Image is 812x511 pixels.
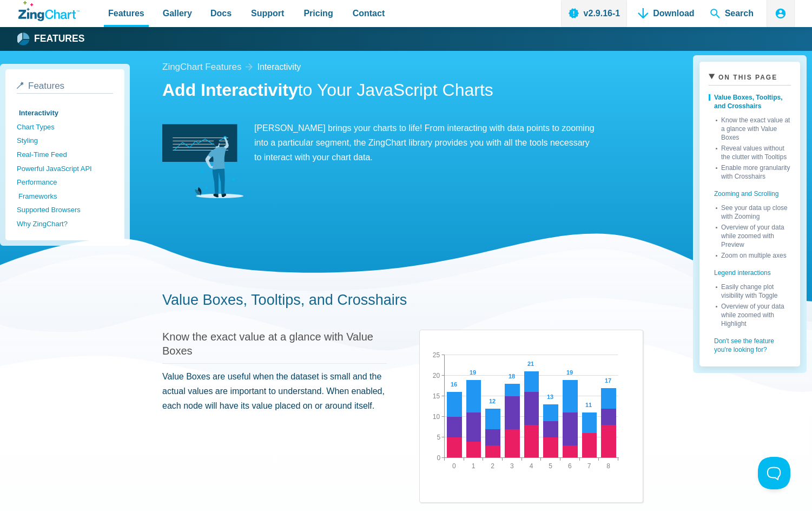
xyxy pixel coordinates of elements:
span: Features [108,6,144,21]
span: Support [251,6,284,21]
a: Legend interactions [709,260,791,280]
p: Value Boxes are useful when the dataset is small and the actual values are important to understan... [162,369,387,414]
a: Powerful JavaScript API [17,162,113,176]
img: Interactivity Image [162,121,243,202]
a: Reveal values without the clutter with Tooltips [716,142,791,161]
a: Interactivity [17,106,113,120]
a: Supported Browsers [17,203,113,217]
a: Value Boxes, Tooltips, and Crosshairs [709,90,791,114]
strong: Features [34,34,85,44]
a: Value Boxes, Tooltips, and Crosshairs [162,292,407,308]
span: Docs [210,6,232,21]
a: ZingChart Features [162,60,241,75]
span: Contact [353,6,385,21]
strong: Add Interactivity [162,80,298,100]
a: Why ZingChart? [17,217,113,231]
a: Overview of your data while zoomed with Highlight [716,300,791,328]
a: Features [17,81,113,94]
a: Don't see the feature you're looking for? [709,328,791,357]
a: Zooming and Scrolling [709,181,791,201]
a: Enable more granularity with Crosshairs [716,161,791,181]
h1: to Your JavaScript Charts [162,79,643,103]
a: Know the exact value at a glance with Value Boxes [162,331,373,357]
a: Overview of your data while zoomed with Preview [716,221,791,249]
a: Features [18,31,85,47]
iframe: Toggle Customer Support [758,457,790,489]
a: interactivity [257,60,301,74]
p: [PERSON_NAME] brings your charts to life! From interacting with data points to zooming into a par... [162,121,595,165]
a: Know the exact value at a glance with Value Boxes [716,114,791,142]
a: Zoom on multiple axes [716,249,791,260]
a: Frameworks [18,189,115,204]
summary: On This Page [709,71,791,86]
a: See your data up close with Zooming [716,201,791,221]
a: Easily change plot visibility with Toggle [716,280,791,300]
a: ZingChart Logo. Click to return to the homepage [18,1,80,21]
a: Styling [17,134,113,148]
a: Chart Types [17,120,113,134]
span: Gallery [163,6,192,21]
a: Real-Time Feed [17,148,113,162]
span: Pricing [303,6,333,21]
span: Features [28,81,64,91]
a: Performance [17,175,113,189]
